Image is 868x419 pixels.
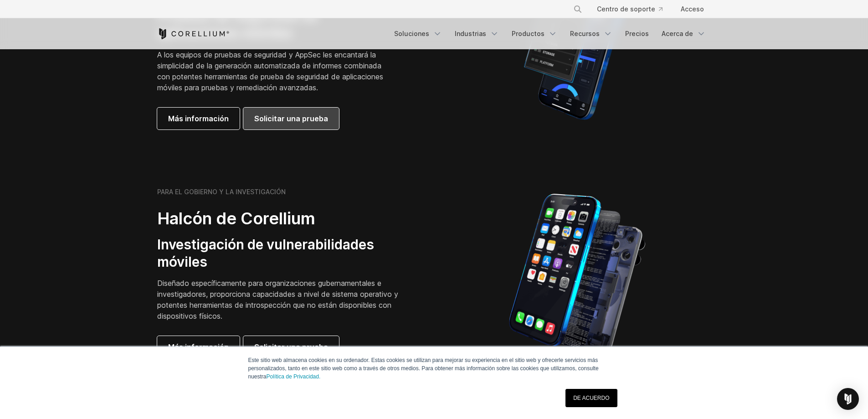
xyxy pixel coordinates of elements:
button: Buscar [570,1,586,17]
font: Centro de soporte [597,5,655,13]
font: Más información [168,114,229,123]
div: Menú de navegación [389,26,711,42]
font: Solicitar una prueba [254,114,328,123]
img: Modelo de iPhone separado en la mecánica utilizada para construir el dispositivo físico. [508,193,646,352]
font: Investigación de vulnerabilidades móviles [157,236,374,270]
font: DE ACUERDO [573,395,609,401]
font: Diseñado específicamente para organizaciones gubernamentales e investigadores, proporciona capaci... [157,279,398,321]
font: Recursos [570,30,600,37]
font: Este sitio web almacena cookies en su ordenador. Estas cookies se utilizan para mejorar su experi... [248,357,599,380]
a: Solicitar una prueba [243,108,339,129]
a: Más información [157,336,240,358]
font: Precios [625,30,649,37]
font: Más información [168,342,229,352]
div: Abrir Intercom Messenger [837,388,859,410]
font: Solicitar una prueba [254,342,328,352]
a: DE ACUERDO [565,389,617,407]
a: Política de Privacidad. [267,373,321,380]
a: Inicio de Corellium [157,28,230,39]
div: Menú de navegación [562,1,711,17]
font: Industrias [455,30,486,37]
font: Acerca de [662,30,693,37]
a: Solicitar una prueba [243,336,339,358]
font: Productos [512,30,544,37]
a: Más información [157,108,240,129]
font: A los equipos de pruebas de seguridad y AppSec les encantará la simplicidad de la generación auto... [157,50,383,92]
font: Halcón de Corellium [157,208,315,228]
font: Acceso [681,5,704,13]
font: PARA EL GOBIERNO Y LA INVESTIGACIÓN [157,188,286,196]
font: Soluciones [394,30,429,37]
